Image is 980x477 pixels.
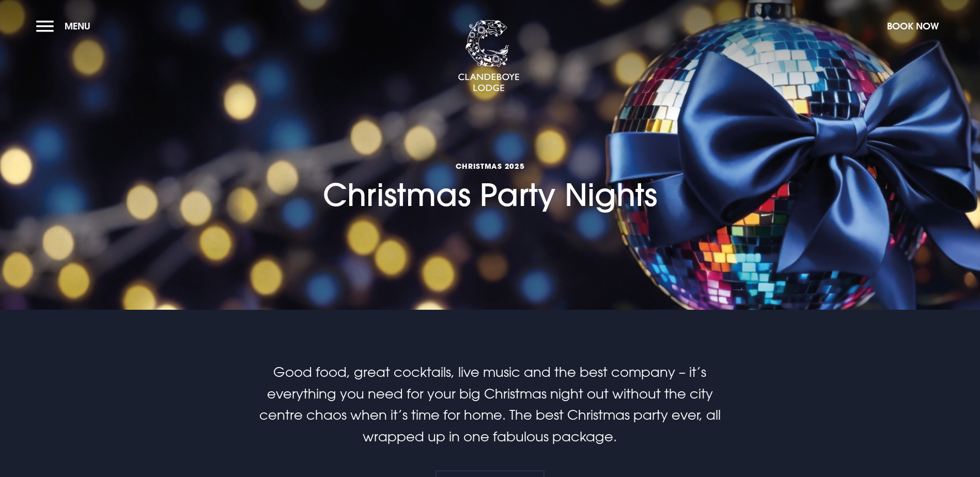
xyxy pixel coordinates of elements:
[323,102,657,213] h1: Christmas Party Nights
[323,161,657,171] span: Christmas 2025
[458,20,520,92] img: Clandeboye Lodge
[244,361,736,447] p: Good food, great cocktails, live music and the best company – it’s everything you need for your b...
[882,15,944,37] button: Book Now
[65,20,90,32] span: Menu
[36,15,96,37] button: Menu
